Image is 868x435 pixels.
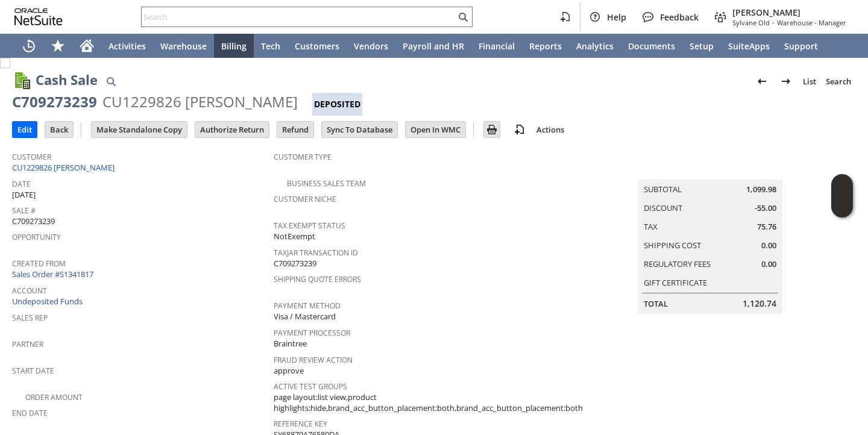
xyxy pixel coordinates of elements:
a: Shipping Cost [644,240,701,251]
a: Opportunity [12,232,61,242]
a: TaxJar Transaction ID [274,248,358,258]
a: Tax Exempt Status [274,221,345,231]
span: Warehouse - Manager [777,18,846,27]
svg: Search [456,10,470,24]
caption: Summary [638,160,782,180]
span: Analytics [576,40,614,52]
a: Sale # [12,205,36,216]
a: Sales Order #S1341817 [12,269,96,280]
a: Customer Type [274,152,332,162]
a: Customers [288,34,347,58]
a: Setup [682,34,721,58]
a: Start Date [12,366,54,376]
span: - [772,18,775,27]
a: Tax [644,221,658,232]
div: Deposited [312,93,362,116]
a: Partner [12,339,43,349]
span: Financial [479,40,515,52]
a: Shipping Quote Errors [274,274,361,284]
a: Billing [214,34,254,58]
a: CU1229826 [PERSON_NAME] [12,162,118,173]
input: Make Standalone Copy [92,122,187,137]
a: Activities [101,34,153,58]
input: Edit [13,122,37,137]
a: Account [12,286,47,296]
span: C709273239 [274,258,316,269]
a: Support [777,34,825,58]
input: Sync To Database [322,122,397,137]
a: Regulatory Fees [644,258,711,269]
a: Business Sales Team [287,178,366,189]
div: C709273239 [12,92,97,111]
span: Feedback [660,11,699,23]
span: Oracle Guided Learning Widget. To move around, please hold and drag [831,196,853,218]
svg: Recent Records [22,39,36,53]
span: Payroll and HR [403,40,464,52]
img: Previous [755,74,769,89]
a: Discount [644,202,682,213]
span: Braintree [274,338,307,349]
h1: Cash Sale [36,70,98,90]
input: Back [45,122,73,137]
span: Vendors [354,40,388,52]
a: Vendors [347,34,395,58]
span: [DATE] [12,189,36,201]
a: Recent Records [14,34,43,58]
a: Search [821,72,856,91]
a: Date [12,179,31,189]
a: Documents [621,34,682,58]
span: Activities [108,40,146,52]
span: NotExempt [274,231,315,242]
a: Order Amount [25,392,83,402]
a: Reference Key [274,419,327,429]
a: List [798,72,821,91]
img: add-record.svg [512,122,527,137]
img: Next [779,74,793,89]
span: Billing [221,40,247,52]
img: Print [485,122,499,137]
a: Total [644,298,668,309]
div: CU1229826 [PERSON_NAME] [102,92,298,111]
span: 1,120.74 [743,298,776,310]
span: Setup [690,40,714,52]
a: End Date [12,408,48,418]
iframe: Click here to launch Oracle Guided Learning Help Panel [831,174,853,217]
span: Documents [628,40,675,52]
div: Shortcuts [43,34,72,58]
span: Tech [261,40,280,52]
a: Actions [532,124,569,135]
a: Payroll and HR [395,34,471,58]
a: Active Test Groups [274,381,347,392]
a: Home [72,34,101,58]
a: Gift Certificate [644,277,707,288]
svg: Home [80,39,94,53]
svg: Shortcuts [51,39,65,53]
input: Search [142,10,456,24]
a: Warehouse [153,34,214,58]
span: Customers [295,40,339,52]
a: Fraud Review Action [274,355,353,365]
span: C709273239 [12,216,55,227]
a: Reports [522,34,569,58]
span: 0.00 [761,240,776,251]
span: 1,099.98 [746,184,776,195]
a: Undeposited Funds [12,296,83,307]
input: Refund [277,122,313,137]
span: Warehouse [160,40,207,52]
a: Financial [471,34,522,58]
span: 75.76 [757,221,776,233]
span: 0.00 [761,258,776,270]
img: Quick Find [104,74,118,89]
a: Customer Niche [274,194,336,204]
span: Support [784,40,818,52]
a: Created From [12,258,66,269]
a: Subtotal [644,184,682,195]
span: [PERSON_NAME] [732,7,846,18]
span: Reports [529,40,562,52]
a: Payment Method [274,301,341,311]
span: SuiteApps [728,40,770,52]
span: Visa / Mastercard [274,311,336,322]
span: Sylvane Old [732,18,770,27]
span: page layout:list view,product highlights:hide,brand_acc_button_placement:both,brand_acc_button_pl... [274,392,583,414]
a: Analytics [569,34,621,58]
